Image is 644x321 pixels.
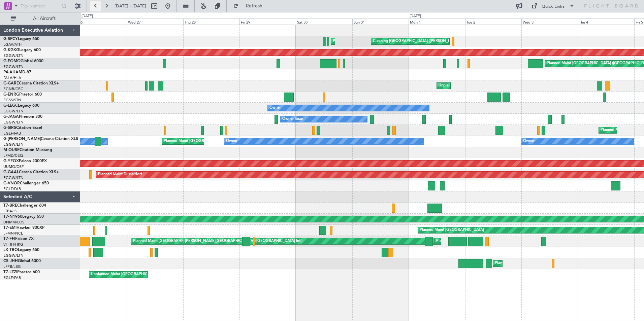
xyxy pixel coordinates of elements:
span: G-FOMO [3,59,21,63]
div: Planned Maint Dusseldorf [98,170,142,180]
a: G-LEGCLegacy 600 [3,104,39,108]
a: T7-FFIFalcon 7X [3,237,34,241]
span: G-KGKG [3,48,19,52]
span: T7-FFI [3,237,15,241]
span: LX-TRO [3,248,18,252]
span: G-LEGC [3,104,18,108]
div: Quick Links [542,3,565,10]
a: EGNR/CEG [3,86,24,92]
a: LFPB/LBG [3,264,21,269]
a: EGGW/LTN [3,64,24,69]
a: EGSS/STN [3,98,21,103]
a: G-FOMOGlobal 6000 [3,59,43,63]
a: G-KGKGLegacy 600 [3,48,41,52]
a: EGGW/LTN [3,175,24,180]
div: [DATE] [82,13,93,19]
a: EGGW/LTN [3,53,24,58]
a: EGLF/FAB [3,186,21,191]
div: Unplanned Maint [GEOGRAPHIC_DATA] ([GEOGRAPHIC_DATA]) [91,270,202,280]
a: LTBA/ISL [3,209,19,214]
div: Owner [523,136,535,146]
div: [PERSON_NAME][GEOGRAPHIC_DATA] ([GEOGRAPHIC_DATA] Intl) [185,236,302,246]
div: Thu 4 [578,19,634,25]
div: Planned Maint Athens ([PERSON_NAME] Intl) [333,36,410,46]
a: UUMO/OSF [3,164,24,169]
span: M-OUSE [3,148,20,152]
a: LFMD/CEQ [3,153,23,158]
span: T7-BRE [3,204,17,208]
a: LX-TROLegacy 650 [3,248,39,252]
div: Thu 28 [183,19,239,25]
span: T7-N1960 [3,215,22,219]
a: EGGW/LTN [3,120,24,125]
span: G-GARE [3,81,19,85]
span: G-VNOR [3,181,20,185]
a: FALA/HLA [3,75,21,80]
a: LFMN/NCE [3,231,23,236]
a: EGGW/LTN [3,109,24,114]
div: Mon 1 [409,19,465,25]
a: G-GARECessna Citation XLS+ [3,81,59,85]
span: CS-JHH [3,259,18,263]
a: G-[PERSON_NAME]Cessna Citation XLS [3,137,78,141]
div: Owner [269,103,281,113]
span: G-SPCY [3,37,18,41]
a: EGLF/FAB [3,275,21,280]
a: VHHH/HKG [3,242,23,247]
span: G-SIRS [3,126,16,130]
a: T7-N1960Legacy 650 [3,215,44,219]
div: Fri 29 [239,19,296,25]
a: EGGW/LTN [3,142,24,147]
span: Refresh [240,4,268,8]
div: Wed 3 [521,19,578,25]
div: Wed 27 [127,19,183,25]
button: Refresh [230,1,270,11]
a: T7-EMIHawker 900XP [3,226,44,230]
span: All Aircraft [18,16,71,21]
div: Planned Maint [GEOGRAPHIC_DATA] [420,225,484,235]
a: EGLF/FAB [3,131,21,136]
a: G-VNORChallenger 650 [3,181,49,185]
a: G-GAALCessna Citation XLS+ [3,170,59,174]
a: T7-BREChallenger 604 [3,204,46,208]
div: [DATE] [410,13,421,19]
a: G-SIRSCitation Excel [3,126,42,130]
span: G-ENRG [3,93,19,97]
a: G-ENRGPraetor 600 [3,93,42,97]
div: Sat 30 [296,19,352,25]
span: G-[PERSON_NAME] [3,137,41,141]
span: [DATE] - [DATE] [115,3,146,9]
div: Planned Maint [GEOGRAPHIC_DATA] ([GEOGRAPHIC_DATA] Intl) [133,236,246,246]
button: All Aircraft [7,13,73,24]
div: Tue 26 [70,19,127,25]
div: Planned Maint [GEOGRAPHIC_DATA] ([GEOGRAPHIC_DATA]) [495,258,601,269]
a: M-OUSECitation Mustang [3,148,52,152]
a: DNMM/LOS [3,220,24,225]
a: LGAV/ATH [3,42,22,47]
div: Tue 2 [465,19,521,25]
div: Sun 31 [352,19,409,25]
div: Cleaning [GEOGRAPHIC_DATA] ([PERSON_NAME] Intl) [373,36,468,46]
div: Planned Maint [GEOGRAPHIC_DATA] ([GEOGRAPHIC_DATA]) [164,136,270,146]
input: Trip Number [21,1,59,11]
a: G-YFOXFalcon 2000EX [3,159,47,163]
span: T7-LZZI [3,270,17,274]
span: T7-EMI [3,226,17,230]
a: G-JAGAPhenom 300 [3,115,42,119]
span: G-YFOX [3,159,19,163]
div: Planned Maint [GEOGRAPHIC_DATA] ([GEOGRAPHIC_DATA] Intl) [436,236,549,246]
a: G-SPCYLegacy 650 [3,37,39,41]
span: G-JAGA [3,115,19,119]
button: Quick Links [528,1,578,11]
a: CS-JHHGlobal 6000 [3,259,41,263]
a: T7-LZZIPraetor 600 [3,270,40,274]
div: Unplanned Maint [PERSON_NAME] [439,81,500,91]
a: P4-AUAMD-87 [3,70,31,74]
span: G-GAAL [3,170,19,174]
a: EGGW/LTN [3,253,24,258]
div: Owner Ibiza [282,114,303,124]
span: P4-AUA [3,70,19,74]
div: Owner [226,136,237,146]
